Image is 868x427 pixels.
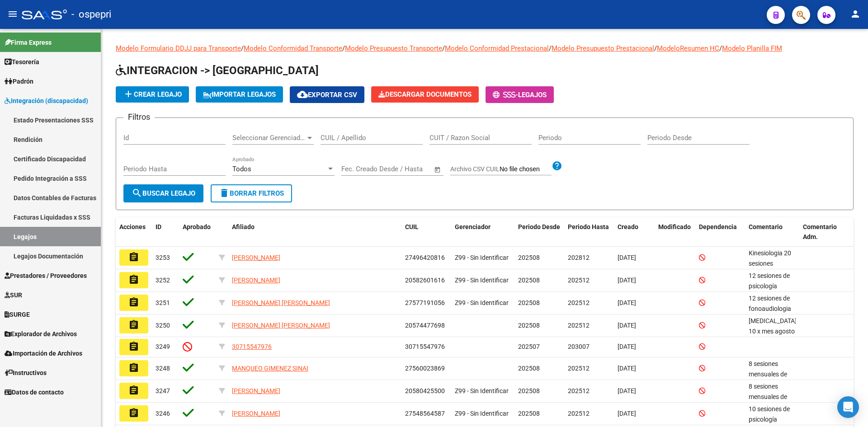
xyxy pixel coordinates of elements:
span: Exportar CSV [297,91,357,99]
span: 3253 [156,254,170,261]
a: Modelo Conformidad Prestacional [445,44,549,52]
span: Todos [232,165,251,173]
input: End date [379,165,423,173]
span: 30715547976 [405,343,445,350]
datatable-header-cell: Periodo Hasta [564,217,614,247]
span: Z99 - Sin Identificar [455,410,509,417]
span: 12 sesiones de psicología Bailati Ailin/ Agosto a dic [749,272,800,310]
span: 3252 [156,277,170,284]
datatable-header-cell: Modificado [655,217,695,247]
span: Tesorería [5,57,39,67]
span: 30715547976 [232,343,272,350]
span: [DATE] [618,343,636,350]
span: 27548564587 [405,410,445,417]
span: Z99 - Sin Identificar [455,254,509,261]
mat-icon: add [123,89,134,99]
span: Comentario [749,223,783,230]
span: Explorador de Archivos [5,329,77,339]
span: Dependencia [699,223,737,230]
span: [DATE] [618,387,636,394]
a: Modelo Conformidad Transporte [244,44,342,52]
button: Exportar CSV [290,86,364,103]
a: Modelo Planilla FIM [722,44,782,52]
span: 12 sesiones de fonoaudiologia MUÑIZ ANA LAURA/ AGOSTO A DIC [749,295,800,343]
span: 3248 [156,365,170,372]
span: 3250 [156,322,170,329]
span: Z99 - Sin Identificar [455,387,509,394]
mat-icon: menu [7,9,18,19]
span: 27560023869 [405,365,445,372]
span: Datos de contacto [5,387,64,397]
span: Modificado [658,223,691,230]
span: [DATE] [618,410,636,417]
a: Modelo Formulario DDJJ para Transporte [116,44,241,52]
span: [PERSON_NAME] [232,277,280,284]
span: Aprobado [183,223,211,230]
span: Integración (discapacidad) [5,96,88,106]
span: [PERSON_NAME] [232,254,280,261]
input: Start date [341,165,371,173]
span: Periodo Desde [518,223,560,230]
span: CUIL [405,223,419,230]
span: 27496420816 [405,254,445,261]
datatable-header-cell: Periodo Desde [514,217,564,247]
mat-icon: search [132,188,142,198]
span: 202508 [518,254,540,261]
span: 202508 [518,387,540,394]
span: Comentario Adm. [803,223,837,241]
button: Open calendar [433,164,443,175]
span: [PERSON_NAME] [232,387,280,394]
span: [DATE] [618,322,636,329]
span: Creado [618,223,638,230]
a: ModeloResumen HC [657,44,719,52]
span: [PERSON_NAME] [PERSON_NAME] [232,299,330,306]
span: Seleccionar Gerenciador [232,134,306,142]
span: Afiliado [232,223,255,230]
span: 20574477698 [405,322,445,329]
datatable-header-cell: Dependencia [695,217,745,247]
span: 202512 [568,322,590,329]
span: 202512 [568,365,590,372]
mat-icon: help [552,160,562,171]
span: 27577191056 [405,299,445,306]
span: 202812 [568,254,590,261]
span: Gerenciador [455,223,491,230]
mat-icon: assignment [128,408,139,418]
mat-icon: assignment [128,362,139,373]
mat-icon: delete [219,188,230,198]
span: [DATE] [618,254,636,261]
span: - ospepri [71,5,111,24]
span: 20582601616 [405,277,445,284]
span: 202512 [568,277,590,284]
span: Padrón [5,76,33,86]
mat-icon: assignment [128,297,139,308]
a: Modelo Presupuesto Transporte [345,44,442,52]
span: 3249 [156,343,170,350]
span: 202512 [568,410,590,417]
span: Legajos [518,91,547,99]
span: SUR [5,290,22,300]
datatable-header-cell: Comentario Adm. [799,217,854,247]
datatable-header-cell: ID [152,217,179,247]
span: 202508 [518,277,540,284]
span: 3251 [156,299,170,306]
datatable-header-cell: Creado [614,217,655,247]
datatable-header-cell: Aprobado [179,217,215,247]
span: Borrar Filtros [219,189,284,197]
datatable-header-cell: Comentario [745,217,799,247]
mat-icon: assignment [128,274,139,285]
span: - [493,91,518,99]
span: 202512 [568,299,590,306]
input: Archivo CSV CUIL [500,165,552,174]
button: Crear Legajo [116,86,189,103]
button: Borrar Filtros [211,184,292,202]
button: -Legajos [486,86,554,103]
span: 20580425500 [405,387,445,394]
span: SURGE [5,310,30,319]
mat-icon: assignment [128,252,139,263]
span: Crear Legajo [123,90,182,99]
mat-icon: assignment [128,341,139,352]
button: Descargar Documentos [371,86,479,103]
mat-icon: assignment [128,319,139,330]
mat-icon: cloud_download [297,89,308,100]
